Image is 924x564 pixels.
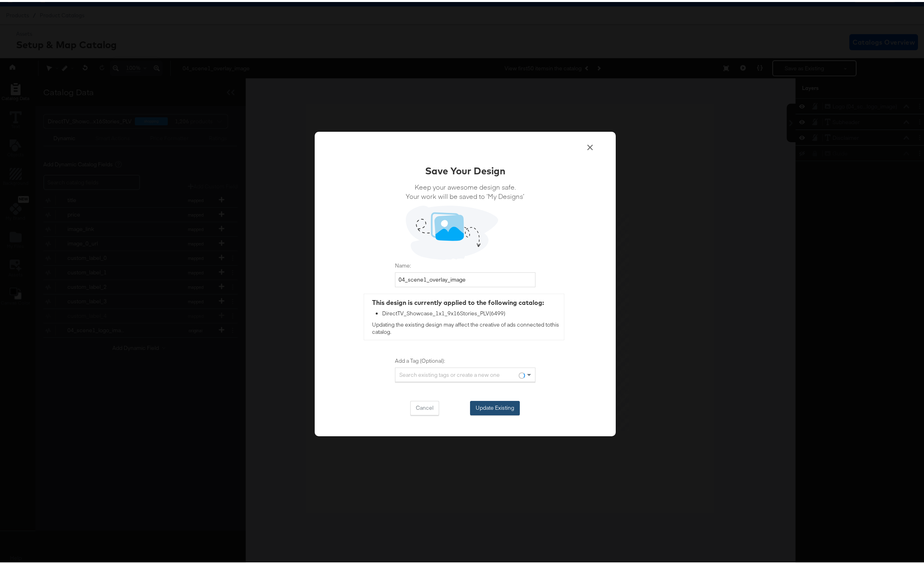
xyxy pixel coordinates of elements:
[395,355,535,363] label: Add a Tag (Optional):
[395,366,535,380] div: Search existing tags or create a new one
[364,292,564,338] div: Updating the existing design may affect the creative of ads connected to this catalog .
[406,180,524,190] span: Keep your awesome design safe.
[372,296,560,305] div: This design is currently applied to the following catalog:
[382,308,560,315] div: DirectTV_Showcase_1x1_9x16Stories_PLV ( 6499 )
[425,162,505,176] div: Save Your Design
[470,399,520,413] button: Update Existing
[395,260,535,268] label: Name:
[410,399,439,413] button: Cancel
[406,190,524,199] span: Your work will be saved to ‘My Designs’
